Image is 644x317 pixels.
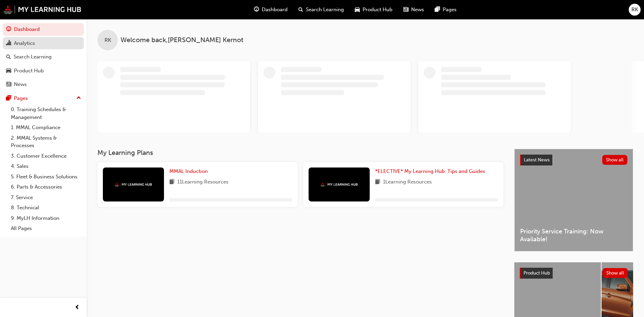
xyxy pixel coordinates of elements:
span: Search Learning [306,6,344,14]
img: mmal [115,182,152,187]
button: DashboardAnalyticsSearch LearningProduct HubNews [3,22,84,92]
a: 0. Training Schedules & Management [8,104,84,122]
span: book-icon [375,178,380,187]
span: chart-icon [6,40,11,47]
span: Latest News [524,157,550,163]
span: pages-icon [6,95,11,102]
a: 9. MyLH Information [8,213,84,224]
img: mmal [3,5,81,14]
span: Pages [443,6,457,14]
span: up-icon [76,94,81,103]
span: 11 Learning Resources [177,178,228,187]
a: 6. Parts & Accessories [8,182,84,192]
div: News [14,81,27,88]
a: All Pages [8,223,84,234]
span: guage-icon [254,5,259,14]
a: Latest NewsShow allPriority Service Training: Now Available! [514,149,633,251]
a: pages-iconPages [429,3,462,17]
span: search-icon [6,54,11,60]
div: Analytics [14,39,35,47]
span: News [411,6,424,14]
span: news-icon [403,5,408,14]
a: 8. Technical [8,202,84,213]
a: 1. MMAL Compliance [8,122,84,133]
span: Product Hub [363,6,392,14]
span: prev-icon [75,303,80,312]
span: RK [105,36,111,44]
a: Search Learning [3,51,84,63]
span: *ELECTIVE* My Learning Hub: Tips and Guides [375,168,485,174]
a: MMAL Induction [169,168,210,175]
span: Dashboard [262,6,288,14]
span: Product Hub [523,270,550,276]
span: RK [631,6,638,14]
button: RK [629,4,641,16]
a: News [3,78,84,91]
span: car-icon [6,68,11,74]
span: search-icon [298,5,303,14]
div: Search Learning [14,53,52,61]
a: Product HubShow all [520,268,628,279]
a: search-iconSearch Learning [293,3,349,17]
a: Dashboard [3,23,84,36]
button: Show all [602,155,628,165]
a: *ELECTIVE* My Learning Hub: Tips and Guides [375,168,488,175]
a: 4. Sales [8,161,84,172]
span: book-icon [169,178,174,187]
span: Priority Service Training: Now Available! [520,228,627,243]
div: Pages [14,94,28,102]
a: 3. Customer Excellence [8,151,84,161]
a: Product Hub [3,65,84,77]
span: guage-icon [6,27,11,33]
a: news-iconNews [398,3,429,17]
a: Latest NewsShow all [520,155,627,165]
a: car-iconProduct Hub [349,3,398,17]
button: Show all [603,268,628,278]
span: car-icon [355,5,360,14]
button: Pages [3,92,84,105]
div: Product Hub [14,67,44,75]
img: mmal [320,182,358,187]
a: Analytics [3,37,84,50]
span: MMAL Induction [169,168,208,174]
span: pages-icon [435,5,440,14]
a: 7. Service [8,192,84,203]
a: 2. MMAL Systems & Processes [8,133,84,151]
span: news-icon [6,82,11,88]
span: 1 Learning Resources [383,178,432,187]
a: 5. Fleet & Business Solutions [8,172,84,182]
span: Welcome back , [PERSON_NAME] Kernot [121,36,243,44]
h3: My Learning Plans [97,149,503,157]
a: guage-iconDashboard [249,3,293,17]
